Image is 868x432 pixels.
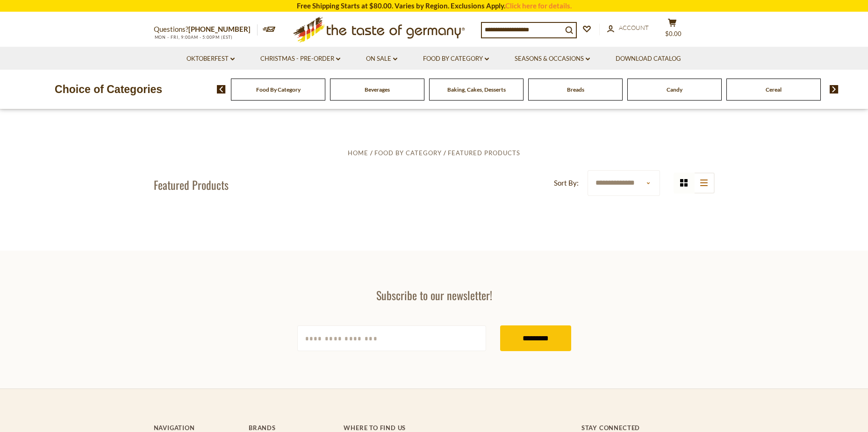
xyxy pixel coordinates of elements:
[187,54,235,64] a: Oktoberfest
[567,86,584,93] a: Breads
[515,54,590,64] a: Seasons & Occasions
[554,177,579,189] label: Sort By:
[374,149,442,157] a: Food By Category
[505,1,572,10] a: Click here for details.
[249,424,334,432] h4: Brands
[217,85,226,94] img: previous arrow
[154,424,239,432] h4: Navigation
[447,86,506,93] a: Baking, Cakes, Desserts
[256,86,301,93] a: Food By Category
[667,86,682,93] a: Candy
[619,24,649,31] span: Account
[766,86,782,93] a: Cereal
[154,23,258,36] p: Questions?
[616,54,681,64] a: Download Catalog
[607,23,649,33] a: Account
[188,25,251,33] a: [PHONE_NUMBER]
[448,149,520,157] a: Featured Products
[344,424,544,432] h4: Where to find us
[154,178,229,192] h1: Featured Products
[348,149,368,157] a: Home
[154,35,233,40] span: MON - FRI, 9:00AM - 5:00PM (EST)
[297,288,571,302] h3: Subscribe to our newsletter!
[830,85,839,94] img: next arrow
[665,30,681,37] span: $0.00
[366,54,397,64] a: On Sale
[260,54,340,64] a: Christmas - PRE-ORDER
[423,54,489,64] a: Food By Category
[581,424,715,432] h4: Stay Connected
[659,18,687,42] button: $0.00
[365,86,390,93] a: Beverages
